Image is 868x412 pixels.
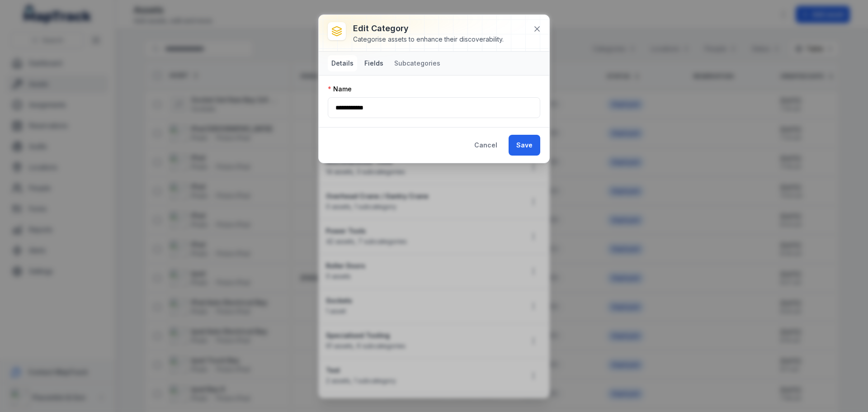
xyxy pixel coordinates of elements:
[361,55,387,71] button: Fields
[353,22,504,35] h3: Edit category
[328,55,357,71] button: Details
[509,135,540,156] button: Save
[467,135,505,156] button: Cancel
[391,55,444,71] button: Subcategories
[328,85,352,94] label: Name
[353,35,504,44] div: Categorise assets to enhance their discoverability.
